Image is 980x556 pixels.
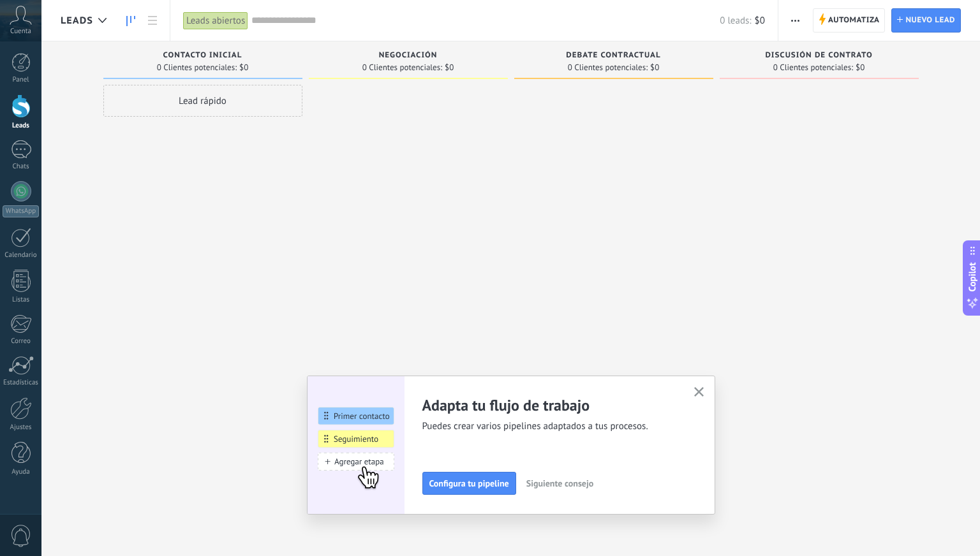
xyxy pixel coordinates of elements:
a: Leads [120,8,142,33]
button: Siguiente consejo [521,474,599,493]
span: 0 Clientes potenciales: [568,64,648,71]
a: Nuevo lead [891,8,961,33]
span: Puedes crear varios pipelines adaptados a tus procesos. [422,420,679,433]
span: $0 [755,15,765,27]
div: Leads [3,122,40,130]
h2: Adapta tu flujo de trabajo [422,395,679,415]
div: Leads abiertos [183,11,248,30]
span: $0 [239,64,248,71]
span: 0 Clientes potenciales: [157,64,237,71]
div: Ayuda [3,468,40,476]
span: Discusión de contrato [765,51,872,60]
span: Contacto inicial [163,51,242,60]
span: Nuevo lead [905,9,955,32]
span: $0 [856,64,865,71]
div: Estadísticas [3,379,40,387]
div: Panel [3,76,40,84]
span: 0 Clientes potenciales: [773,64,853,71]
span: $0 [445,64,454,71]
div: WhatsApp [3,205,39,217]
button: Más [786,8,805,33]
span: 0 leads: [720,15,751,27]
a: Automatiza [813,8,886,33]
div: Debate contractual [521,51,707,62]
span: Siguiente consejo [526,479,593,488]
span: $0 [650,64,659,71]
div: Listas [3,296,40,304]
div: Correo [3,337,40,346]
div: Calendario [3,251,40,260]
span: 0 Clientes potenciales: [362,64,442,71]
span: Cuenta [10,27,31,36]
div: Chats [3,163,40,171]
span: Negociación [379,51,438,60]
div: Contacto inicial [110,51,296,62]
div: Lead rápido [103,85,302,117]
span: Configura tu pipeline [429,479,509,488]
div: Negociación [315,51,501,62]
span: Debate contractual [566,51,660,60]
span: Leads [61,15,93,27]
div: Discusión de contrato [726,51,912,62]
button: Configura tu pipeline [422,472,516,495]
div: Ajustes [3,423,40,432]
span: Copilot [966,263,979,292]
a: Lista [142,8,163,33]
span: Automatiza [828,9,880,32]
